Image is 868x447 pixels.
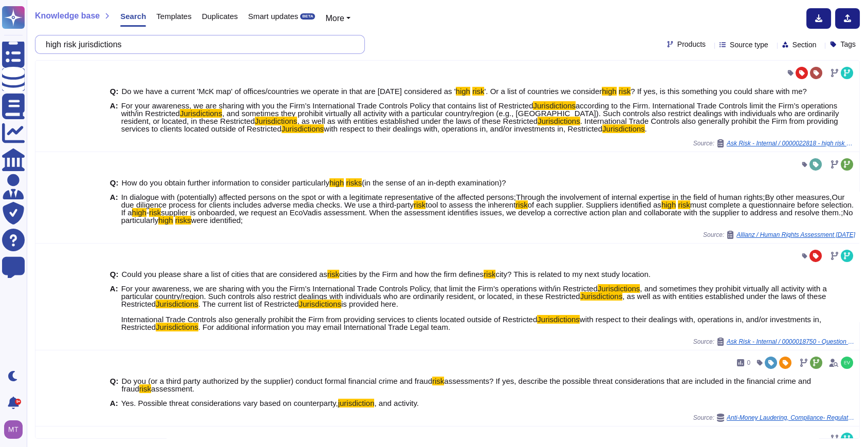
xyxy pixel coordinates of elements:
[339,270,484,278] span: cities by the Firm and how the firm defines
[362,178,506,187] span: (in the sense of an in-depth examination)?
[693,338,855,346] span: Source:
[678,200,690,209] mark: risk
[677,41,706,48] span: Products
[139,384,151,393] mark: risk
[121,292,826,308] span: , as well as with entities established under the laws of these Restricted
[180,109,223,118] mark: Jurisdictions
[191,216,243,225] span: were identified;
[727,339,855,345] span: Ask Risk - Internal / 0000018750 - Question regarding risk city
[110,193,118,224] b: A:
[327,270,339,278] mark: risk
[151,384,194,393] span: assessment.
[727,415,855,421] span: Anti-Money Laudering, Compliance- Regulatory Requirements
[537,315,580,324] mark: Jurisdictions
[528,200,661,209] span: of each supplier. Suppliers identified as
[324,124,602,133] span: with respect to their dealings with, operations in, and/or investments in, Restricted
[122,270,327,278] span: Could you please share a list of cities that are considered as
[602,87,616,96] mark: high
[120,12,146,20] span: Search
[4,420,23,439] img: user
[110,285,118,331] b: A:
[840,41,856,48] span: Tags
[41,35,354,53] input: Search a question or template...
[122,377,432,385] span: Do you (or a third party authorized by the supplier) conduct formal financial crime and fraud
[110,270,119,278] b: Q:
[110,377,119,393] b: Q:
[121,315,821,331] span: with respect to their dealings with, operations in, and/or investments in, Restricted
[727,140,855,146] span: Ask Risk - Internal / 0000022818 - high risk countries
[156,300,198,308] mark: Jurisdictions
[297,117,538,125] span: , as well as with entities established under the laws of these Restricted
[841,357,853,369] img: user
[122,178,329,187] span: How do you obtain further information to consider particularly
[121,208,853,225] span: supplier is onboarded, we request an EcoVadis assessment. When the assessment identifies issues, ...
[110,87,119,95] b: Q:
[175,216,191,225] mark: risks
[146,208,149,217] span: -
[736,232,855,238] span: Allianz / Human Rights Assessment [DATE]
[149,208,161,217] mark: risk
[484,270,495,278] mark: risk
[325,12,350,25] button: More
[198,323,450,331] span: . For additional information you may email International Trade Legal team.
[121,284,598,293] span: For your awareness, we are sharing with you the Firm’s International Trade Controls Policy, that ...
[35,12,100,20] span: Knowledge base
[121,101,837,118] span: according to the Firm. International Trade Controls limit the Firm’s operations with/in Restricted
[255,117,298,125] mark: Jurisdictions
[110,179,119,187] b: Q:
[110,399,118,407] b: A:
[661,200,676,209] mark: high
[533,101,576,110] mark: Jurisdictions
[132,208,146,217] mark: high
[703,231,855,239] span: Source:
[338,399,375,407] mark: jurisdiction
[619,87,631,96] mark: risk
[299,300,341,308] mark: Jurisdictions
[515,200,527,209] mark: risk
[730,41,768,48] span: Source type
[414,200,426,209] mark: risk
[121,284,827,301] span: , and sometimes they prohibit virtually all activity with a particular country/region. Such contr...
[122,87,456,96] span: Do we have a current 'McK map' of offices/countries we operate in that are [DATE] considered as '
[2,418,30,441] button: user
[121,117,838,133] span: . International Trade Controls also generally prohibit the Firm from providing services to client...
[602,124,645,133] mark: Jurisdictions
[374,399,418,407] span: , and activity.
[432,377,444,385] mark: risk
[198,300,299,308] span: . The current list of Restricted
[580,292,623,301] mark: Jurisdictions
[792,41,817,48] span: Section
[121,109,839,125] span: , and sometimes they prohibit virtually all activity with a particular country/region (e.g., [GEO...
[645,124,647,133] span: .
[121,101,533,110] span: For your awareness, we are sharing with you the Firm’s International Trade Controls Policy that c...
[598,284,640,293] mark: Jurisdictions
[631,87,807,96] span: ? If yes, is this something you could share with me?
[156,323,198,331] mark: Jurisdictions
[456,87,470,96] mark: high
[158,216,173,225] mark: high
[248,12,299,20] span: Smart updates
[329,178,344,187] mark: high
[121,193,845,209] span: In dialogue with (potentially) affected persons on the spot or with a legitimate representative o...
[121,399,338,407] span: Yes. Possible threat considerations vary based on counterparty,
[325,14,344,23] span: More
[121,200,854,217] span: must complete a questionnaire before selection. If a
[484,87,602,96] span: '. Or a list of countries we consider
[300,13,315,20] div: BETA
[693,414,855,422] span: Source:
[202,12,238,20] span: Duplicates
[122,377,811,393] span: assessments? If yes, describe the possible threat considerations that are included in the financi...
[747,360,750,366] span: 0
[346,178,362,187] mark: risks
[110,102,118,133] b: A:
[495,270,651,278] span: city? This is related to my next study location.
[282,124,324,133] mark: Jurisdictions
[156,12,191,20] span: Templates
[693,139,855,147] span: Source:
[472,87,484,96] mark: risk
[15,399,21,405] div: 9+
[426,200,515,209] span: tool to assess the inherent
[538,117,580,125] mark: Jurisdictions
